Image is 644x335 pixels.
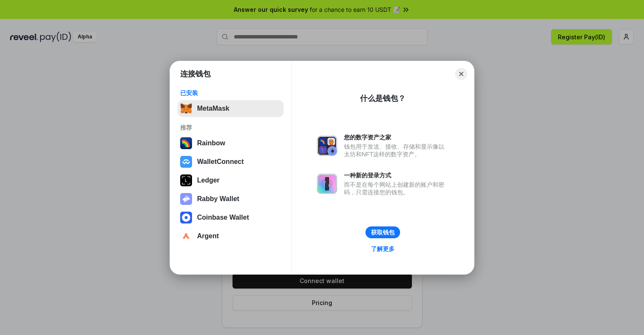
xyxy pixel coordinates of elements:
button: MetaMask [178,100,284,117]
button: Argent [178,228,284,245]
img: svg+xml,%3Csvg%20xmlns%3D%22http%3A%2F%2Fwww.w3.org%2F2000%2Fsvg%22%20fill%3D%22none%22%20viewBox... [317,136,337,156]
div: 推荐 [180,124,281,131]
div: MetaMask [197,105,229,112]
div: 了解更多 [371,245,395,253]
div: Rainbow [197,139,225,147]
div: 获取钱包 [371,229,395,236]
img: svg+xml,%3Csvg%20xmlns%3D%22http%3A%2F%2Fwww.w3.org%2F2000%2Fsvg%22%20fill%3D%22none%22%20viewBox... [317,174,337,194]
div: 钱包用于发送、接收、存储和显示像以太坊和NFT这样的数字资产。 [344,143,449,158]
div: Coinbase Wallet [197,214,249,221]
img: svg+xml,%3Csvg%20width%3D%2228%22%20height%3D%2228%22%20viewBox%3D%220%200%2028%2028%22%20fill%3D... [180,230,192,242]
div: Ledger [197,177,219,184]
img: svg+xml,%3Csvg%20width%3D%2228%22%20height%3D%2228%22%20viewBox%3D%220%200%2028%2028%22%20fill%3D... [180,212,192,223]
button: Close [455,68,467,80]
button: Rabby Wallet [178,191,284,207]
button: Rainbow [178,135,284,152]
h1: 连接钱包 [180,69,211,79]
img: svg+xml,%3Csvg%20xmlns%3D%22http%3A%2F%2Fwww.w3.org%2F2000%2Fsvg%22%20width%3D%2228%22%20height%3... [180,174,192,186]
img: svg+xml,%3Csvg%20xmlns%3D%22http%3A%2F%2Fwww.w3.org%2F2000%2Fsvg%22%20fill%3D%22none%22%20viewBox... [180,193,192,205]
button: Ledger [178,172,284,189]
a: 了解更多 [366,243,400,254]
div: Argent [197,232,219,240]
button: 获取钱包 [365,226,400,238]
div: 什么是钱包？ [360,93,406,103]
div: Rabby Wallet [197,195,239,203]
img: svg+xml,%3Csvg%20width%3D%22120%22%20height%3D%22120%22%20viewBox%3D%220%200%20120%20120%22%20fil... [180,137,192,149]
button: Coinbase Wallet [178,209,284,226]
img: svg+xml,%3Csvg%20width%3D%2228%22%20height%3D%2228%22%20viewBox%3D%220%200%2028%2028%22%20fill%3D... [180,156,192,168]
div: 您的数字资产之家 [344,133,449,141]
img: svg+xml,%3Csvg%20fill%3D%22none%22%20height%3D%2233%22%20viewBox%3D%220%200%2035%2033%22%20width%... [180,103,192,114]
div: 而不是在每个网站上创建新的账户和密码，只需连接您的钱包。 [344,181,449,196]
div: 一种新的登录方式 [344,172,449,179]
div: WalletConnect [197,158,244,166]
button: WalletConnect [178,153,284,170]
div: 已安装 [180,89,281,97]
